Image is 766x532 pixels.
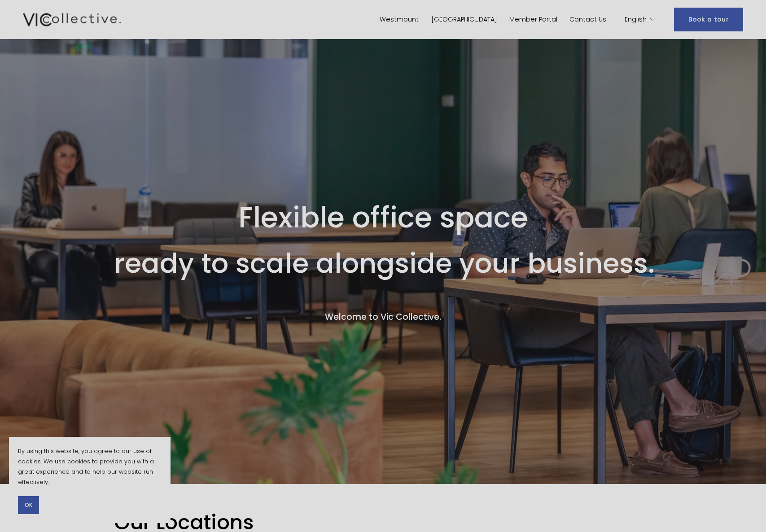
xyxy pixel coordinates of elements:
h4: Welcome to Vic Collective. [114,311,652,323]
img: Vic Collective [23,11,121,28]
a: Book a tour [674,8,743,31]
button: OK [18,496,39,514]
a: Contact Us [569,13,606,26]
h1: Flexible office space [114,200,652,235]
div: language picker [625,13,655,26]
a: Westmount [380,13,419,26]
p: By using this website, you agree to our use of cookies. We use cookies to provide you with a grea... [18,446,162,487]
a: [GEOGRAPHIC_DATA] [431,13,497,26]
h1: ready to scale alongside your business. [114,250,655,277]
a: Member Portal [509,13,557,26]
section: Cookie banner [9,437,171,523]
span: English [625,14,647,26]
span: OK [25,501,32,509]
